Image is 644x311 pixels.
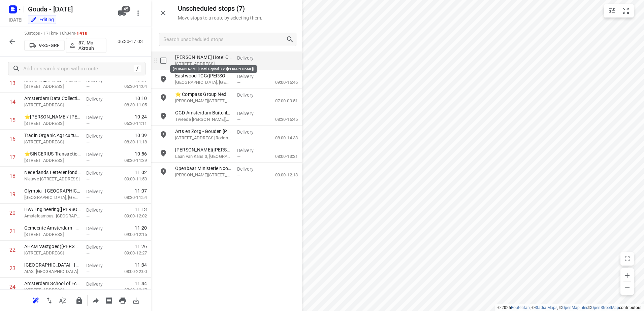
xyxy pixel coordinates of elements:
p: 09:00-16:46 [264,79,298,86]
p: Delivery [86,170,111,176]
span: — [86,251,90,256]
p: Delivery [86,151,111,158]
p: Gemeente Amsterdam - Actiecentrum Veiligheid en Zorg(Mariam Ait Sidi El Ghazi/ Robert Adam) [24,224,81,231]
span: 10:56 [135,150,147,157]
div: 17 [9,154,15,161]
span: — [86,121,90,126]
span: Share route [89,297,102,303]
p: Tradin Organic Agriculture B.V. (Noa Bakker) [24,132,81,139]
p: Delivery [86,225,111,232]
p: Tweede [PERSON_NAME][STREET_ADDRESS] [175,116,232,123]
p: 08:00-13:21 [264,153,298,160]
p: Delivery [237,92,262,98]
p: 07:00-09:51 [264,98,298,104]
div: 21 [9,228,15,235]
span: — [86,195,90,200]
p: ⭐Jacobs Douwe Egberts/ Peet's - Amsterdam(Nienke in Ermelo) [24,113,81,120]
button: Lock route [72,294,86,307]
p: Sarphatistraat 370, Amsterdam [24,250,81,256]
p: 09:00-12:18 [264,172,298,178]
a: Stadia Maps [535,305,557,310]
a: OpenMapTiles [562,305,588,310]
span: — [237,136,240,141]
p: Delivery [86,77,111,84]
p: 09:00-12:02 [114,213,147,219]
p: [PERSON_NAME][STREET_ADDRESS] [175,98,232,104]
p: Wibautstraat 6, Amsterdam [24,231,81,238]
p: ⭐ Compass Group Nederland B.V. - IBM([PERSON_NAME]) [175,91,232,98]
span: 10:39 [135,132,147,139]
span: Reverse route [42,297,56,303]
span: 11:34 [135,262,147,268]
p: Move stops to a route by selecting them. [178,15,262,21]
p: Delivery [86,244,111,250]
span: — [86,84,90,89]
p: Delivery [237,166,262,172]
p: Delivery [86,133,111,139]
h5: Rename [25,4,112,14]
a: OpenStreetMap [591,305,619,310]
span: Select [157,54,170,67]
p: Amsterdam Data Collective 1(Facility) [24,95,81,102]
p: Universiteit van Amsterdam - Amsterdam Business School(Lisa Mens) [24,262,81,268]
p: Delivery [237,110,262,117]
p: Eastwood TCG([PERSON_NAME]) [175,72,232,79]
div: 19 [9,191,15,198]
span: — [237,117,240,122]
span: Download route [129,297,143,303]
div: grid [151,51,302,310]
p: 08:30-11:39 [114,157,147,164]
span: Reoptimize route [29,297,42,303]
span: Sort by time window [56,297,69,303]
button: More [131,6,145,20]
div: 18 [9,173,15,179]
p: HvA Engineering(Judith Dubbeld) [24,206,81,213]
p: Sarphati Plaza, Amsterdam [24,194,81,201]
p: De Ruijterkade 7, Amsterdam [24,102,81,108]
p: Olympia - Amsterdam GVB - KP 56303 440100(Laura Vroom) [24,187,81,194]
span: • [75,31,76,36]
p: Delivery [86,188,111,195]
p: Delivery [86,207,111,213]
span: 11:20 [135,224,147,231]
p: 09:00-12:27 [114,250,147,256]
span: — [86,288,90,293]
p: Delivery [86,262,111,269]
p: 08:00-14:38 [264,135,298,141]
p: Delivery [86,96,111,102]
p: Delivery [237,73,262,80]
span: 11:26 [135,243,147,250]
button: V-85-GRF [24,40,65,51]
p: Oosterdoksstraat 80, Amsterdam [24,120,81,127]
span: 10:24 [135,113,147,120]
p: 06:30-11:04 [114,83,147,90]
span: 11:02 [135,169,147,176]
p: 87. Mo Akrouh [78,40,103,51]
p: 08:30-16:45 [264,116,298,123]
p: 53 stops • 171km • 10h34m [24,30,106,37]
p: Nederlands Letterenfonds(Krisztina Gracza) [24,169,81,176]
div: 16 [9,136,15,142]
span: 11:07 [135,187,147,194]
button: Close [156,6,170,20]
input: Add or search stops within route [23,64,134,74]
div: 14 [9,99,15,105]
span: Print shipping labels [102,297,116,303]
div: You are currently in edit mode. [30,16,54,23]
p: De Ruijterkade 7, Amsterdam [24,83,81,90]
span: — [86,103,90,108]
p: 06:30-17:03 [118,38,146,45]
span: — [237,80,240,85]
p: [GEOGRAPHIC_DATA], [GEOGRAPHIC_DATA] [175,79,232,86]
span: — [237,99,240,104]
a: Routetitan [511,305,530,310]
div: 20 [9,210,15,216]
span: — [237,154,240,159]
p: 08:30-11:18 [114,139,147,145]
span: 11:13 [135,206,147,213]
span: — [86,232,90,237]
p: 06:30-11:11 [114,120,147,127]
p: Delivery [237,129,262,135]
p: [PERSON_NAME] Hotel Capital B.V. ([PERSON_NAME]) [175,54,232,61]
span: — [86,140,90,145]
